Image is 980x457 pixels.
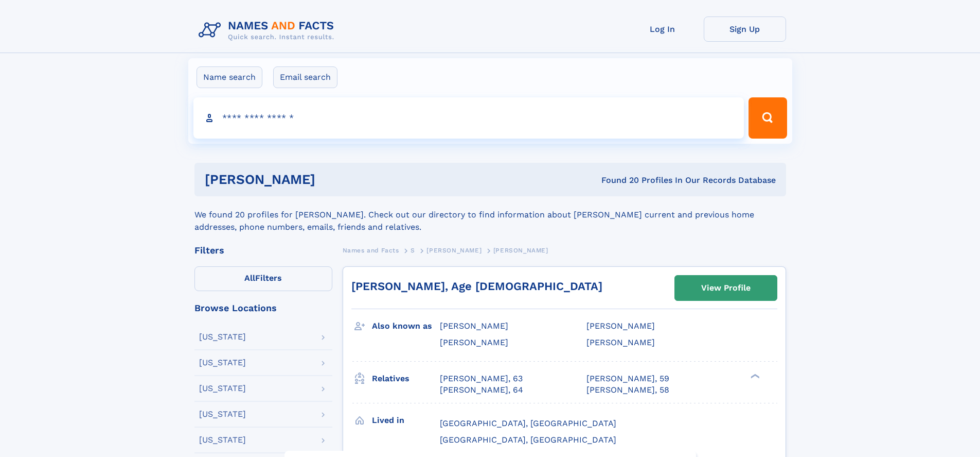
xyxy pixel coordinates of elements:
[205,173,458,186] h1: [PERSON_NAME]
[411,247,415,254] span: S
[199,384,246,393] div: [US_STATE]
[493,247,548,254] span: [PERSON_NAME]
[748,373,760,379] div: ❯
[586,384,669,396] a: [PERSON_NAME], 58
[343,244,399,257] a: Names and Facts
[704,16,786,42] a: Sign Up
[440,337,508,347] span: [PERSON_NAME]
[440,373,523,384] a: [PERSON_NAME], 63
[194,196,786,233] div: We found 20 profiles for [PERSON_NAME]. Check out our directory to find information about [PERSON...
[586,321,655,331] span: [PERSON_NAME]
[440,418,616,428] span: [GEOGRAPHIC_DATA], [GEOGRAPHIC_DATA]
[440,435,616,445] span: [GEOGRAPHIC_DATA], [GEOGRAPHIC_DATA]
[440,321,508,331] span: [PERSON_NAME]
[199,436,246,444] div: [US_STATE]
[675,276,777,300] a: View Profile
[199,410,246,418] div: [US_STATE]
[197,66,262,88] label: Name search
[372,412,440,429] h3: Lived in
[194,266,332,291] label: Filters
[351,280,602,293] a: [PERSON_NAME], Age [DEMOGRAPHIC_DATA]
[194,246,332,255] div: Filters
[621,16,704,42] a: Log In
[194,303,332,313] div: Browse Locations
[458,175,776,186] div: Found 20 Profiles In Our Records Database
[426,247,482,254] span: [PERSON_NAME]
[749,97,787,139] button: Search Button
[199,359,246,367] div: [US_STATE]
[194,16,343,44] img: Logo Names and Facts
[701,276,751,300] div: View Profile
[273,66,337,88] label: Email search
[411,244,415,257] a: S
[426,244,482,257] a: [PERSON_NAME]
[586,373,669,384] a: [PERSON_NAME], 59
[199,333,246,341] div: [US_STATE]
[586,337,655,347] span: [PERSON_NAME]
[244,273,255,283] span: All
[372,317,440,335] h3: Also known as
[372,370,440,387] h3: Relatives
[440,384,523,396] a: [PERSON_NAME], 64
[193,97,744,139] input: search input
